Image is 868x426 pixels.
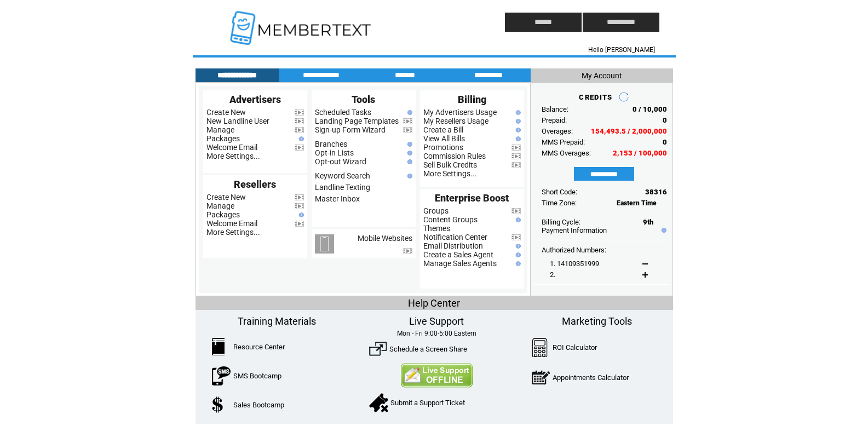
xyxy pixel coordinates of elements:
a: Sales Bootcamp [233,401,284,409]
img: help.gif [513,110,521,115]
span: Hello [PERSON_NAME] [588,46,655,54]
img: help.gif [405,159,412,164]
span: Tools [352,94,375,105]
img: help.gif [659,228,666,233]
a: Resource Center [233,343,285,351]
a: Opt-in Lists [315,148,354,157]
a: Welcome Email [206,143,257,152]
span: 0 [663,138,667,146]
span: 0 / 10,000 [633,105,667,113]
a: Sign-up Form Wizard [315,125,386,134]
a: New Landline User [206,117,269,125]
span: Authorized Numbers: [542,246,606,254]
a: Schedule a Screen Share [389,345,467,353]
a: Manage Sales Agents [423,259,497,268]
span: Balance: [542,105,568,113]
a: Master Inbox [315,194,360,203]
span: Prepaid: [542,116,567,124]
img: SalesBootcamp.png [212,396,225,413]
span: 2,153 / 100,000 [613,149,667,157]
span: Billing Cycle: [542,218,580,226]
a: SMS Bootcamp [233,372,281,380]
img: help.gif [513,136,521,141]
img: SupportTicket.png [369,393,388,412]
a: More Settings... [206,152,260,160]
img: help.gif [513,217,521,222]
a: Manage [206,202,234,210]
a: Packages [206,210,240,219]
img: help.gif [513,244,521,249]
a: Notification Center [423,233,487,241]
a: Create a Sales Agent [423,250,493,259]
img: video.png [403,248,412,254]
img: video.png [511,153,521,159]
a: Content Groups [423,215,478,224]
img: help.gif [513,252,521,257]
span: MMS Prepaid: [542,138,585,146]
img: video.png [295,110,304,116]
img: video.png [295,118,304,124]
a: ROI Calculator [553,343,597,352]
a: Commission Rules [423,152,486,160]
span: Advertisers [229,94,281,105]
img: ResourceCenter.png [212,338,225,355]
a: My Resellers Usage [423,117,488,125]
span: CREDITS [579,93,612,101]
img: video.png [295,194,304,200]
span: 38316 [645,188,667,196]
img: help.gif [405,142,412,147]
a: Create New [206,193,246,202]
img: video.png [295,127,304,133]
a: Create a Bill [423,125,463,134]
span: 0 [663,116,667,124]
span: 154,493.5 / 2,000,000 [591,127,667,135]
img: Contact Us [400,363,473,388]
span: MMS Overages: [542,149,591,157]
a: My Advertisers Usage [423,108,497,117]
span: Training Materials [238,315,316,327]
img: help.gif [296,136,304,141]
a: Groups [423,206,449,215]
span: Time Zone: [542,199,577,207]
img: video.png [403,118,412,124]
img: help.gif [296,212,304,217]
img: video.png [511,208,521,214]
img: video.png [511,162,521,168]
img: help.gif [513,119,521,124]
a: More Settings... [206,228,260,237]
span: My Account [582,71,622,80]
a: Manage [206,125,234,134]
a: Submit a Support Ticket [390,399,465,407]
span: Enterprise Boost [435,192,509,204]
img: video.png [511,234,521,240]
span: Mon - Fri 9:00-5:00 Eastern [397,330,476,337]
a: Landing Page Templates [315,117,399,125]
span: Short Code: [542,188,577,196]
a: Appointments Calculator [553,373,629,382]
span: Eastern Time [617,199,657,207]
img: help.gif [405,151,412,156]
span: 2. [550,270,555,279]
img: video.png [403,127,412,133]
a: Themes [423,224,450,233]
span: Live Support [409,315,464,327]
img: help.gif [513,261,521,266]
img: Calculator.png [532,338,548,357]
span: 9th [643,218,653,226]
img: ScreenShare.png [369,340,387,358]
a: More Settings... [423,169,477,178]
span: Help Center [408,297,460,309]
img: mobile-websites.png [315,234,334,254]
img: help.gif [513,128,521,133]
a: Promotions [423,143,463,152]
img: SMSBootcamp.png [212,366,231,385]
span: 1. 14109351999 [550,260,599,268]
img: video.png [295,203,304,209]
a: Keyword Search [315,171,370,180]
a: Payment Information [542,226,607,234]
span: Billing [458,94,486,105]
a: Landline Texting [315,183,370,192]
img: AppointmentCalc.png [532,368,550,387]
span: Overages: [542,127,573,135]
a: View All Bills [423,134,465,143]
